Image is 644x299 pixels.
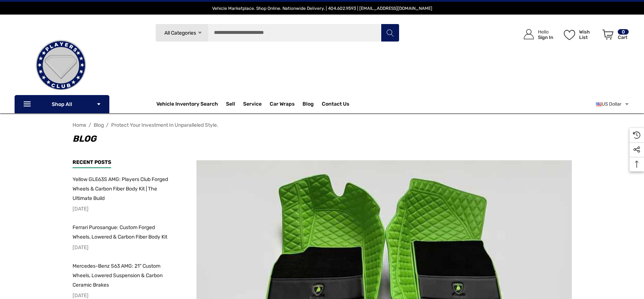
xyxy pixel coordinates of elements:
[303,101,314,109] a: Blog
[226,97,243,111] a: Sell
[243,101,262,109] a: Service
[73,131,572,146] h1: Blog
[23,100,34,109] svg: Icon Line
[538,35,553,40] p: Sign In
[73,263,163,288] span: Mercedes-Benz S63 AMG: 21" Custom Wheels, Lowered Suspension & Carbon Ceramic Brakes
[197,30,203,36] svg: Icon Arrow Down
[73,122,86,128] a: Home
[73,223,171,242] a: Ferrari Purosangue: Custom Forged Wheels, Lowered & Carbon Fiber Body Kit
[579,29,598,40] p: Wish List
[73,204,171,214] p: [DATE]
[270,97,303,111] a: Car Wraps
[73,243,171,252] p: [DATE]
[111,122,218,128] a: Protect your investment in unparalleled style.
[381,24,399,42] button: Search
[24,29,97,102] img: Players Club | Cars For Sale
[596,97,629,111] a: USD
[538,29,553,35] p: Hello
[73,159,111,165] span: Recent Posts
[73,175,171,203] a: Yellow GLE63S AMG: Players Club Forged Wheels & Carbon Fiber Body Kit | The Ultimate Build
[155,24,208,42] a: All Categories Icon Arrow Down Icon Arrow Up
[73,176,168,201] span: Yellow GLE63S AMG: Players Club Forged Wheels & Carbon Fiber Body Kit | The Ultimate Build
[633,131,640,139] svg: Recently Viewed
[164,30,196,36] span: All Categories
[629,161,644,168] svg: Top
[73,119,572,131] nav: Breadcrumb
[226,101,235,109] span: Sell
[212,6,432,11] span: Vehicle Marketplace. Shop Online. Nationwide Delivery. | 404.602.9593 | [EMAIL_ADDRESS][DOMAIN_NAME]
[94,122,104,128] a: Blog
[564,30,575,40] svg: Wish List
[515,22,557,47] a: Sign in
[602,29,613,40] svg: Review Your Cart
[618,29,629,35] p: 0
[524,29,534,39] svg: Icon User Account
[15,95,109,113] p: Shop All
[96,102,101,107] svg: Icon Arrow Down
[633,146,640,153] svg: Social Media
[156,101,218,109] a: Vehicle Inventory Search
[561,22,599,47] a: Wish List Wish List
[73,261,171,290] a: Mercedes-Benz S63 AMG: 21" Custom Wheels, Lowered Suspension & Carbon Ceramic Brakes
[618,35,629,40] p: Cart
[599,22,629,50] a: Cart with 0 items
[73,224,167,240] span: Ferrari Purosangue: Custom Forged Wheels, Lowered & Carbon Fiber Body Kit
[270,101,294,109] span: Car Wraps
[322,101,349,109] a: Contact Us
